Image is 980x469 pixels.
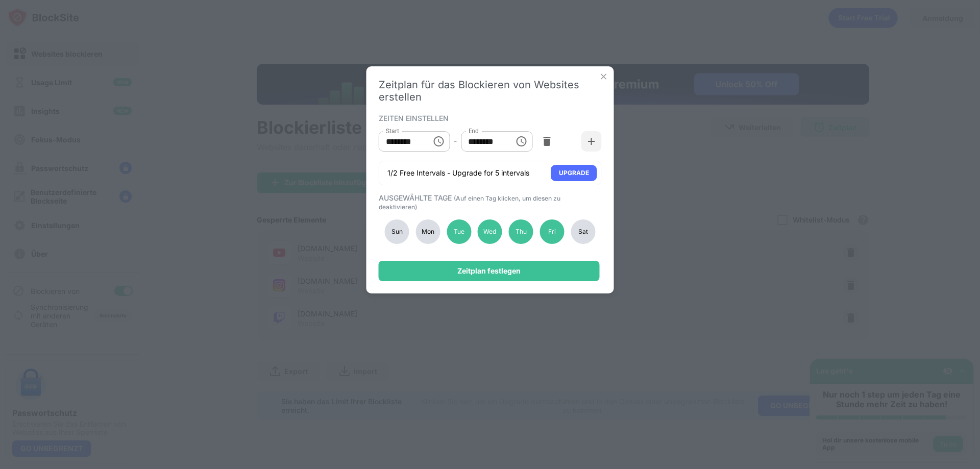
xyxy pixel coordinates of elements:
div: Zeitplan für das Blockieren von Websites erstellen [379,79,602,103]
div: UPGRADE [559,168,589,178]
div: Zeitplan festlegen [457,267,521,275]
div: Mon [415,219,440,244]
button: Choose time, selected time is 7:00 PM [511,131,531,152]
span: (Auf einen Tag klicken, um diesen zu deaktivieren) [379,194,560,211]
div: Fri [540,219,565,244]
div: Sun [385,219,409,244]
label: End [468,127,479,135]
div: ZEITEN EINSTELLEN [379,114,599,122]
label: Start [386,127,399,135]
div: - [454,136,457,147]
div: 1/2 Free Intervals - Upgrade for 5 intervals [387,168,529,178]
div: AUSGEWÄHLTE TAGE [379,193,599,211]
div: Sat [571,219,595,244]
button: Choose time, selected time is 1:00 AM [428,131,449,152]
div: Thu [509,219,533,244]
div: Wed [478,219,502,244]
div: Tue [447,219,471,244]
img: x-button.svg [599,71,609,82]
